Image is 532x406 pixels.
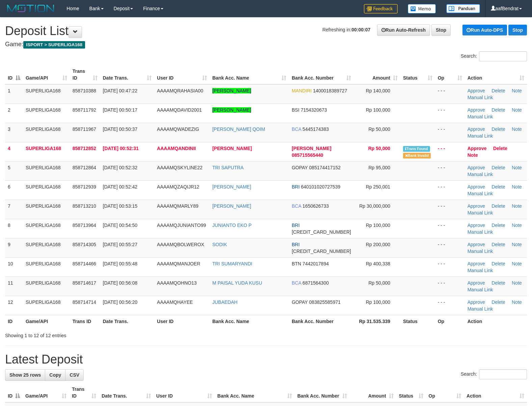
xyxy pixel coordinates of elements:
[491,299,505,305] a: Delete
[154,383,215,402] th: User ID: activate to sort column ascending
[23,123,70,142] td: SUPERLIGA168
[350,383,396,402] th: Amount: activate to sort column ascending
[491,280,505,286] a: Delete
[289,65,354,84] th: Bank Acc. Number: activate to sort column ascending
[396,383,426,402] th: Status: activate to sort column ascending
[292,107,299,113] span: BSI
[431,24,451,36] a: Stop
[491,88,505,93] a: Delete
[309,299,341,305] span: Copy 083825585971 to clipboard
[435,277,465,296] td: - - -
[157,126,199,132] span: AAAAMQWADEZIG
[5,200,23,219] td: 7
[23,383,69,402] th: Game/API: activate to sort column ascending
[154,65,210,84] th: User ID: activate to sort column ascending
[468,261,485,266] a: Approve
[322,27,370,32] span: Refreshing in:
[491,107,505,113] a: Delete
[468,191,493,196] a: Manual Link
[435,142,465,161] td: - - -
[301,184,340,190] span: Copy 640101020727539 to clipboard
[366,223,390,228] span: Rp 100,000
[212,146,252,151] a: [PERSON_NAME]
[302,280,329,286] span: Copy 6871564300 to clipboard
[491,184,505,190] a: Delete
[426,383,464,402] th: Op: activate to sort column ascending
[468,126,485,132] a: Approve
[435,84,465,104] td: - - -
[65,369,84,381] a: CSV
[302,203,329,209] span: Copy 1650626733 to clipboard
[70,65,100,84] th: Trans ID: activate to sort column ascending
[103,261,137,266] span: [DATE] 00:55:48
[368,280,390,286] span: Rp 50,000
[292,126,301,132] span: BCA
[491,126,505,132] a: Delete
[103,126,137,132] span: [DATE] 00:50:37
[366,88,390,93] span: Rp 140,000
[508,25,527,35] a: Stop
[512,165,522,170] a: Note
[435,200,465,219] td: - - -
[5,41,527,48] h4: Game:
[446,4,480,13] img: panduan.png
[103,165,137,170] span: [DATE] 00:52:32
[408,4,436,13] img: Button%20Memo.svg
[292,249,351,254] span: Copy 601201023433532 to clipboard
[435,104,465,123] td: - - -
[292,223,299,228] span: BRI
[468,299,485,305] a: Approve
[366,261,390,266] span: Rp 400,338
[23,257,70,277] td: SUPERLIGA168
[103,242,137,247] span: [DATE] 00:55:27
[292,261,301,266] span: BTN
[23,142,70,161] td: SUPERLIGA168
[212,261,252,266] a: TRI SUMARYANDI
[493,146,507,151] a: Delete
[157,184,199,190] span: AAAAMQZAQIJR12
[157,280,196,286] span: AAAAMQOHNO13
[468,210,493,215] a: Manual Link
[103,280,137,286] span: [DATE] 00:56:08
[212,203,251,209] a: [PERSON_NAME]
[5,104,23,123] td: 2
[512,184,522,190] a: Note
[5,353,527,366] h1: Latest Deposit
[295,383,350,402] th: Bank Acc. Number: activate to sort column ascending
[435,315,465,327] th: Op
[359,203,390,209] span: Rp 30,000,000
[5,180,23,200] td: 6
[5,65,23,84] th: ID: activate to sort column descending
[464,383,527,402] th: Action: activate to sort column ascending
[23,315,70,327] th: Game/API
[461,51,527,61] label: Search:
[368,146,390,151] span: Rp 50,000
[512,299,522,305] a: Note
[512,242,522,247] a: Note
[468,172,493,177] a: Manual Link
[468,107,485,113] a: Approve
[468,249,493,254] a: Manual Link
[462,25,507,35] a: Run Auto-DPS
[23,296,70,315] td: SUPERLIGA168
[351,27,370,32] strong: 00:00:07
[468,184,485,190] a: Approve
[468,146,487,151] a: Approve
[468,165,485,170] a: Approve
[366,299,390,305] span: Rp 100,000
[154,315,210,327] th: User ID
[73,203,96,209] span: 858713210
[479,369,527,379] input: Search:
[23,41,85,49] span: ISPORT > SUPERLIGA168
[292,203,301,209] span: BCA
[292,229,351,235] span: Copy 625701023305533 to clipboard
[215,383,295,402] th: Bank Acc. Name: activate to sort column ascending
[45,369,65,381] a: Copy
[99,383,154,402] th: Date Trans.: activate to sort column ascending
[292,242,299,247] span: BRI
[512,261,522,266] a: Note
[5,123,23,142] td: 3
[468,306,493,312] a: Manual Link
[491,203,505,209] a: Delete
[468,152,478,158] a: Note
